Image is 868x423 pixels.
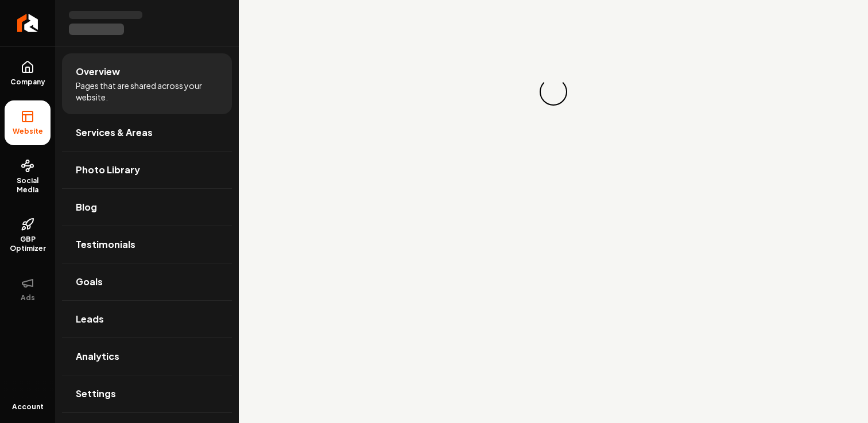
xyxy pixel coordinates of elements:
div: Loading [540,78,567,106]
span: Social Media [5,176,51,195]
a: Services & Areas [62,114,232,151]
img: Rebolt Logo [17,14,38,32]
a: Analytics [62,338,232,375]
span: Settings [76,387,116,401]
span: Photo Library [76,163,140,177]
span: Testimonials [76,238,135,251]
span: Services & Areas [76,126,153,139]
span: Blog [76,200,97,214]
span: Goals [76,275,103,289]
span: Company [6,77,50,87]
button: Ads [5,267,51,312]
span: Account [12,402,44,412]
span: GBP Optimizer [5,235,51,253]
a: Photo Library [62,152,232,188]
span: Website [8,127,48,136]
a: Leads [62,301,232,337]
a: Social Media [5,150,51,204]
span: Leads [76,312,104,326]
span: Pages that are shared across your website. [76,80,218,103]
span: Ads [16,293,40,302]
a: Goals [62,263,232,300]
span: Analytics [76,350,119,363]
a: Company [5,51,51,96]
a: GBP Optimizer [5,208,51,262]
a: Testimonials [62,226,232,263]
a: Blog [62,189,232,226]
span: Overview [76,65,120,79]
a: Settings [62,375,232,412]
